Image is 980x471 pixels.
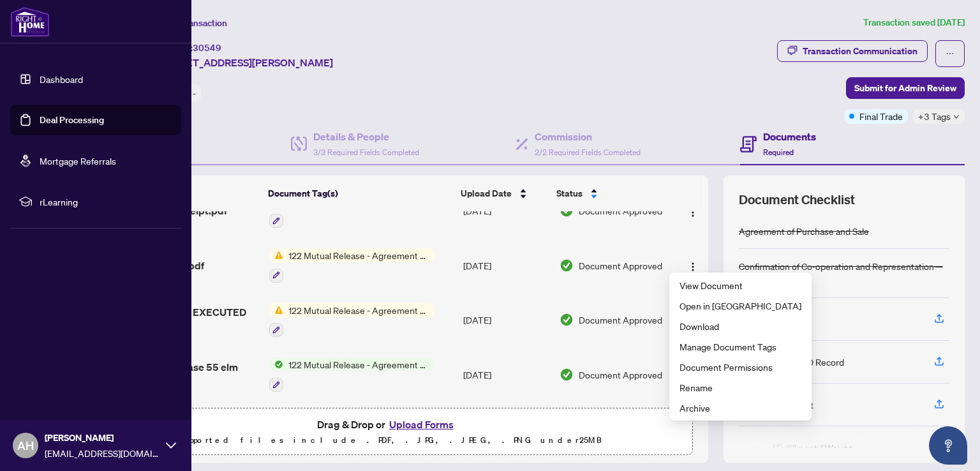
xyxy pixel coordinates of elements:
span: [STREET_ADDRESS][PERSON_NAME] [158,55,333,70]
span: Document Approved [579,258,662,273]
span: - [193,87,196,99]
p: Supported files include .PDF, .JPG, .JPEG, .PNG under 25 MB [90,433,685,448]
button: Submit for Admin Review [846,77,965,99]
td: [DATE] [458,347,554,402]
span: ellipsis [946,49,954,58]
span: [PERSON_NAME] [45,431,160,445]
span: Document Permissions [679,360,801,374]
img: Status Icon [269,357,283,371]
img: Logo [688,262,698,272]
span: Document Approved [579,313,662,327]
a: Deal Processing [40,114,104,126]
img: Document Status [560,258,574,273]
div: Agreement of Purchase and Sale [739,224,869,238]
img: Document Status [560,313,574,327]
span: Rename [679,380,801,394]
span: Manage Document Tags [679,340,801,354]
span: Document Checklist [739,191,855,209]
button: Transaction Communication [777,40,928,62]
img: Status Icon [269,248,283,262]
td: [DATE] [458,238,554,293]
span: Upload Date [461,186,512,200]
button: Open asap [929,426,967,465]
img: Logo [688,207,698,218]
span: rLearning [40,195,172,209]
span: Final Trade [859,109,903,123]
div: Transaction Communication [803,41,917,61]
img: logo [10,6,50,37]
span: AH [17,437,34,454]
span: Status [556,186,583,200]
img: Document Status [560,368,574,382]
span: 3/3 Required Fields Completed [313,147,419,157]
span: Drag & Drop orUpload FormsSupported files include .PDF, .JPG, .JPEG, .PNG under25MB [82,408,692,456]
span: Document Approved [579,368,662,382]
button: Status Icon122 Mutual Release - Agreement of Purchase and Sale [269,357,434,392]
a: Dashboard [40,73,83,85]
button: Status Icon122 Mutual Release - Agreement of Purchase and Sale [269,303,434,338]
span: down [953,114,960,120]
span: View Document [679,278,801,292]
th: Document Tag(s) [263,176,456,211]
span: Drag & Drop or [317,416,457,433]
article: Transaction saved [DATE] [863,15,965,30]
span: Open in [GEOGRAPHIC_DATA] [679,299,801,313]
img: Status Icon [269,303,283,317]
button: Logo [683,255,703,276]
h4: Documents [763,129,816,144]
h4: Details & People [313,129,419,144]
div: Confirmation of Co-operation and Representation—Buyer/Seller [739,259,949,287]
button: Upload Forms [385,416,457,433]
span: 30549 [193,42,221,54]
span: 122 Mutual Release - Agreement of Purchase and Sale [283,248,434,262]
span: 122 Mutual Release - Agreement of Purchase and Sale [283,357,434,371]
span: Archive [679,401,801,415]
span: View Transaction [159,17,227,29]
span: +3 Tags [918,109,951,124]
th: Status [551,176,671,211]
span: Submit for Admin Review [854,78,956,98]
button: Status Icon122 Mutual Release - Agreement of Purchase and Sale [269,248,434,283]
span: [EMAIL_ADDRESS][DOMAIN_NAME] [45,446,160,460]
td: [DATE] [458,293,554,348]
h4: Commission [535,129,641,144]
th: Upload Date [456,176,551,211]
span: Required [763,147,794,157]
span: 122 Mutual Release - Agreement of Purchase and Sale [283,303,434,317]
a: Mortgage Referrals [40,155,116,167]
span: 2/2 Required Fields Completed [535,147,641,157]
span: Download [679,319,801,333]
